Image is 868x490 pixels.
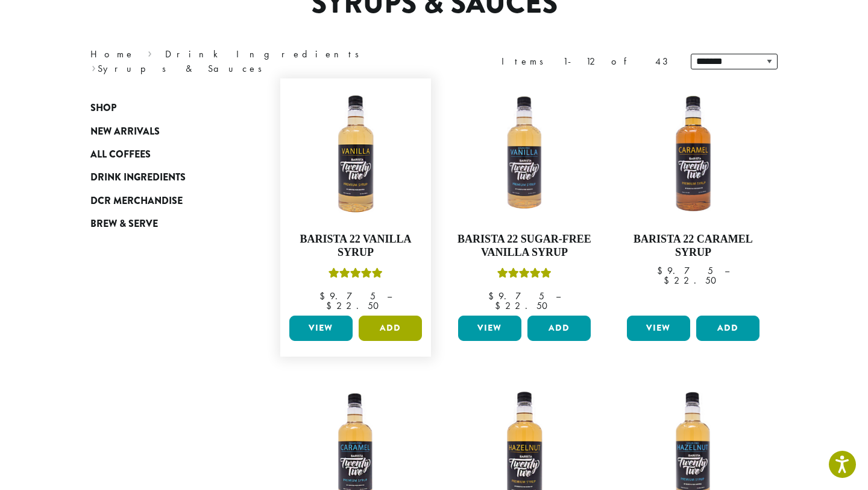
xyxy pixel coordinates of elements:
bdi: 22.50 [495,299,553,312]
a: Shop [90,97,235,119]
span: – [387,290,392,302]
img: VANILLA-300x300.png [286,84,425,223]
bdi: 9.75 [657,264,713,277]
a: Brew & Serve [90,212,235,235]
a: All Coffees [90,143,235,166]
img: CARAMEL-1-300x300.png [624,84,763,223]
div: Rated 5.00 out of 5 [497,266,552,284]
span: $ [664,274,674,287]
a: Barista 22 Sugar-Free Vanilla SyrupRated 5.00 out of 5 [455,84,594,311]
span: Shop [90,101,116,116]
span: › [92,57,96,76]
span: Drink Ingredients [90,170,186,185]
img: SF-VANILLA-300x300.png [455,84,594,223]
span: New Arrivals [90,124,160,139]
span: Brew & Serve [90,217,158,232]
a: Drink Ingredients [165,48,367,60]
h4: Barista 22 Sugar-Free Vanilla Syrup [455,233,594,259]
span: › [148,43,152,62]
span: $ [319,290,330,302]
span: $ [326,299,336,312]
span: $ [657,264,667,277]
bdi: 9.75 [319,290,376,302]
h4: Barista 22 Caramel Syrup [624,233,763,259]
div: Rated 5.00 out of 5 [329,266,383,284]
a: View [289,316,353,341]
a: Barista 22 Vanilla SyrupRated 5.00 out of 5 [286,84,425,311]
span: All Coffees [90,147,151,162]
a: New Arrivals [90,119,235,142]
bdi: 22.50 [664,274,722,287]
a: Barista 22 Caramel Syrup [624,84,763,311]
h4: Barista 22 Vanilla Syrup [286,233,425,259]
span: – [725,264,729,277]
span: $ [488,290,498,302]
a: Drink Ingredients [90,166,235,189]
a: View [627,316,690,341]
span: DCR Merchandise [90,194,183,209]
button: Add [359,316,422,341]
a: DCR Merchandise [90,189,235,212]
a: View [458,316,521,341]
button: Add [696,316,759,341]
span: – [556,290,561,302]
div: Items 1-12 of 43 [502,54,673,69]
bdi: 9.75 [488,290,544,302]
a: Home [90,48,135,60]
nav: Breadcrumb [90,47,416,76]
span: $ [495,299,505,312]
bdi: 22.50 [326,299,385,312]
button: Add [527,316,591,341]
